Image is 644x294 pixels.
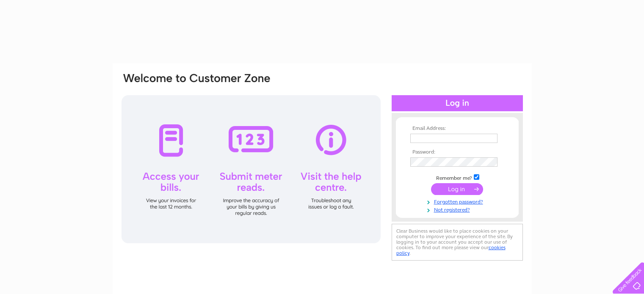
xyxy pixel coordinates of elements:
a: Not registered? [410,205,506,213]
th: Email Address: [408,126,506,132]
div: Clear Business would like to place cookies on your computer to improve your experience of the sit... [392,224,523,261]
a: Forgotten password? [410,197,506,205]
input: Submit [431,183,483,195]
a: cookies policy [396,245,506,256]
th: Password: [408,149,506,155]
td: Remember me? [408,173,506,181]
